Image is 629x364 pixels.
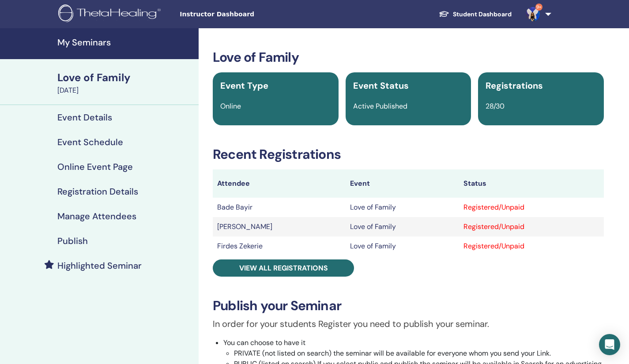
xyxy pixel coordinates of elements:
[220,80,268,91] span: Event Type
[353,101,407,111] span: Active Published
[213,217,346,236] td: [PERSON_NAME]
[213,198,346,217] td: Bade Bayir
[213,146,604,162] h3: Recent Registrations
[213,298,604,314] h3: Publish your Seminar
[213,236,346,256] td: Firdes Zekerie
[57,70,193,85] div: Love of Family
[463,241,599,251] div: Registered/Unpaid
[486,80,543,91] span: Registrations
[213,259,354,277] a: View all registrations
[213,49,604,65] h3: Love of Family
[239,263,328,273] span: View all registrations
[353,80,409,91] span: Event Status
[57,211,136,221] h4: Manage Attendees
[599,334,620,355] div: Open Intercom Messenger
[459,169,604,198] th: Status
[346,169,459,198] th: Event
[57,186,138,197] h4: Registration Details
[213,317,604,330] p: In order for your students Register you need to publish your seminar.
[463,202,599,213] div: Registered/Unpaid
[213,169,346,198] th: Attendee
[526,7,540,21] img: default.jpg
[486,101,505,111] span: 28/30
[180,10,312,19] span: Instructor Dashboard
[57,37,193,48] h4: My Seminars
[463,221,599,232] div: Registered/Unpaid
[57,85,193,96] div: [DATE]
[432,6,519,23] a: Student Dashboard
[346,236,459,256] td: Love of Family
[439,10,449,18] img: graduation-cap-white.svg
[535,4,542,11] span: 9+
[346,198,459,217] td: Love of Family
[52,70,199,96] a: Love of Family[DATE]
[57,236,88,246] h4: Publish
[57,112,112,123] h4: Event Details
[57,161,133,172] h4: Online Event Page
[57,260,142,271] h4: Highlighted Seminar
[57,137,123,147] h4: Event Schedule
[234,348,604,359] li: PRIVATE (not listed on search) the seminar will be available for everyone whom you send your Link.
[346,217,459,236] td: Love of Family
[58,4,164,24] img: logo.png
[220,101,241,111] span: Online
